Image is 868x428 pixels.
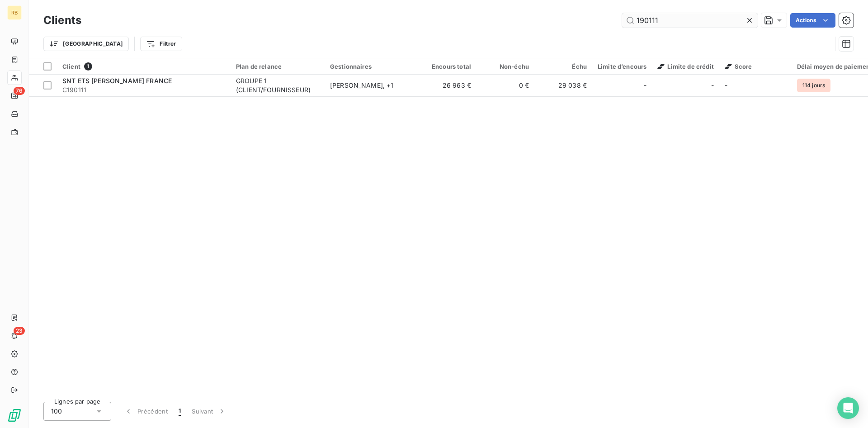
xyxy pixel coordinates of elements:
span: Client [62,63,80,70]
span: 76 [14,87,25,95]
span: Score [725,63,752,70]
div: Open Intercom Messenger [837,397,859,419]
div: RB [7,5,22,20]
button: Actions [790,13,835,28]
span: 1 [179,407,181,416]
input: Rechercher [622,13,758,28]
td: 29 038 € [534,75,592,96]
td: 26 963 € [419,75,476,96]
span: C190111 [62,85,225,94]
img: Logo LeanPay [7,408,22,423]
div: Plan de relance [236,63,319,70]
div: Non-échu [482,63,529,70]
button: [GEOGRAPHIC_DATA] [43,37,129,51]
span: 114 jours [797,79,830,92]
div: [PERSON_NAME] , + 1 [330,81,413,90]
div: GROUPE 1 (CLIENT/FOURNISSEUR) [236,76,319,94]
button: Suivant [186,402,232,421]
span: Limite de crédit [657,63,713,70]
span: 1 [84,62,92,71]
span: - [725,81,727,89]
h3: Clients [43,12,81,28]
span: SNT ETS [PERSON_NAME] FRANCE [62,77,172,85]
span: - [644,81,646,90]
div: Échu [540,63,587,70]
button: 1 [173,402,186,421]
a: 76 [7,89,21,103]
div: Gestionnaires [330,63,413,70]
td: 0 € [476,75,534,96]
div: Encours total [424,63,471,70]
button: Précédent [118,402,173,421]
div: Limite d’encours [598,63,646,70]
span: 100 [51,407,62,416]
span: 23 [14,327,25,335]
button: Filtrer [140,37,182,51]
span: - [711,81,714,90]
